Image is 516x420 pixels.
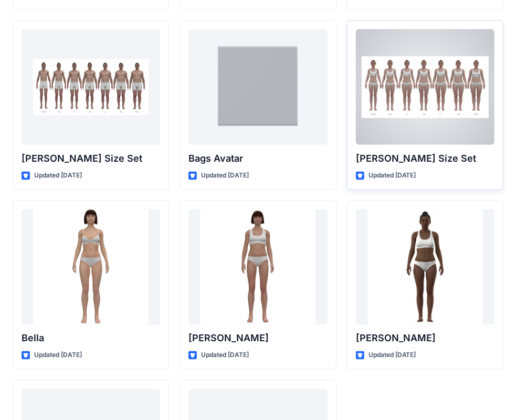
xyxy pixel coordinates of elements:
[188,331,327,346] p: [PERSON_NAME]
[22,151,160,166] p: [PERSON_NAME] Size Set
[34,170,82,181] p: Updated [DATE]
[201,170,249,181] p: Updated [DATE]
[188,209,327,325] a: Emma
[368,170,416,181] p: Updated [DATE]
[356,209,494,325] a: Gabrielle
[22,29,160,145] a: Oliver Size Set
[368,350,416,361] p: Updated [DATE]
[34,350,82,361] p: Updated [DATE]
[201,350,249,361] p: Updated [DATE]
[356,29,494,145] a: Olivia Size Set
[22,331,160,346] p: Bella
[188,29,327,145] a: Bags Avatar
[188,151,327,166] p: Bags Avatar
[22,209,160,325] a: Bella
[356,331,494,346] p: [PERSON_NAME]
[356,151,494,166] p: [PERSON_NAME] Size Set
